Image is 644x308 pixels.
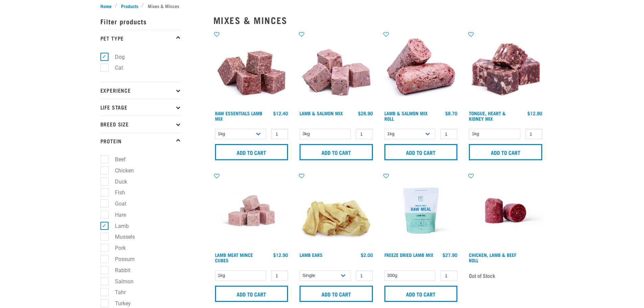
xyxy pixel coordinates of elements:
a: Chicken, Lamb & Beef Roll [469,254,516,261]
label: Lamb [104,222,132,230]
p: Filter products [100,13,182,30]
img: RE Product Shoot 2023 Nov8677 [383,172,459,249]
img: Lamb Meat Mince [213,172,290,249]
input: Add to cart [469,144,542,160]
input: Add to cart [384,144,458,160]
input: 1 [440,270,457,281]
label: Rabbit [104,266,133,275]
label: Duck [104,177,130,186]
input: 1 [271,129,288,139]
label: Chicken [104,166,137,175]
div: $27.90 [443,252,457,258]
span: Out of Stock [469,270,495,281]
img: 1029 Lamb Salmon Mix 01 [298,31,375,108]
input: Add to cart [300,144,373,160]
div: $12.90 [527,111,542,116]
a: Home [100,2,115,9]
a: Tongue, Heart & Kidney Mix [469,112,506,120]
label: Fish [104,188,128,197]
span: Home [100,2,112,9]
img: ?1041 RE Lamb Mix 01 [213,31,290,108]
div: $12.90 [273,252,288,258]
a: Raw Essentials Lamb Mix [215,112,262,120]
a: Lamb Meat Mince Cubes [215,254,253,261]
label: Hare [104,211,129,219]
input: Add to cart [300,286,373,302]
label: Salmon [104,277,136,286]
input: Add to cart [215,286,288,302]
a: Lamb Ears [300,254,323,256]
p: Experience [100,82,182,99]
label: Beef [104,155,128,164]
input: Add to cart [384,286,458,302]
div: $28.90 [358,111,373,116]
div: $12.40 [273,111,288,116]
img: 1261 Lamb Salmon Roll 01 [383,31,459,108]
input: 1 [271,270,288,281]
label: Dog [104,53,127,61]
img: 1167 Tongue Heart Kidney Mix 01 [467,31,544,108]
label: Mussels [104,233,138,241]
input: 1 [356,270,373,281]
p: Protein [100,133,182,149]
div: $2.00 [361,252,373,258]
label: Pork [104,244,128,252]
a: Lamb & Salmon Mix Roll [384,112,428,120]
nav: breadcrumbs [100,2,544,9]
input: 1 [440,129,457,139]
input: Add to cart [215,144,288,160]
h2: Mixes & Minces [213,15,544,25]
p: Pet Type [100,30,182,47]
img: Pile Of Lamb Ears Treat For Pets [298,172,375,249]
img: Raw Essentials Chicken Lamb Beef Bulk Minced Raw Dog Food Roll Unwrapped [467,172,544,249]
a: Products [117,2,142,9]
p: Breed Size [100,116,182,133]
span: Products [121,2,138,9]
p: Life Stage [100,99,182,116]
label: Cat [104,64,126,72]
label: Possum [104,255,137,263]
div: $8.70 [445,111,457,116]
input: 1 [356,129,373,139]
a: Freeze Dried Lamb Mix [384,254,433,256]
a: Lamb & Salmon Mix [300,112,343,114]
input: 1 [525,129,542,139]
label: Turkey [104,299,134,308]
label: Goat [104,199,129,208]
label: Tahr [104,288,128,297]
